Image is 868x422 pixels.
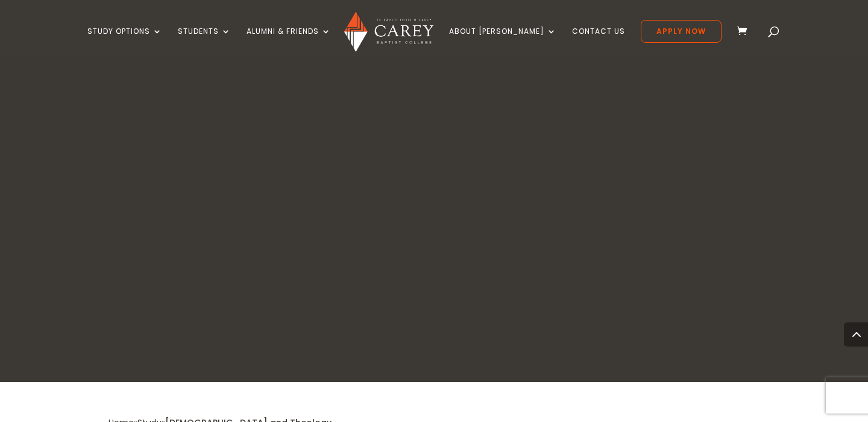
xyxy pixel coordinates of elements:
a: Contact Us [572,27,625,56]
a: About [PERSON_NAME] [449,27,556,56]
img: Carey Baptist College [344,11,433,52]
a: Alumni & Friends [247,27,331,56]
a: Students [178,27,231,56]
a: Study Options [87,27,162,56]
a: Apply Now [641,20,722,43]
